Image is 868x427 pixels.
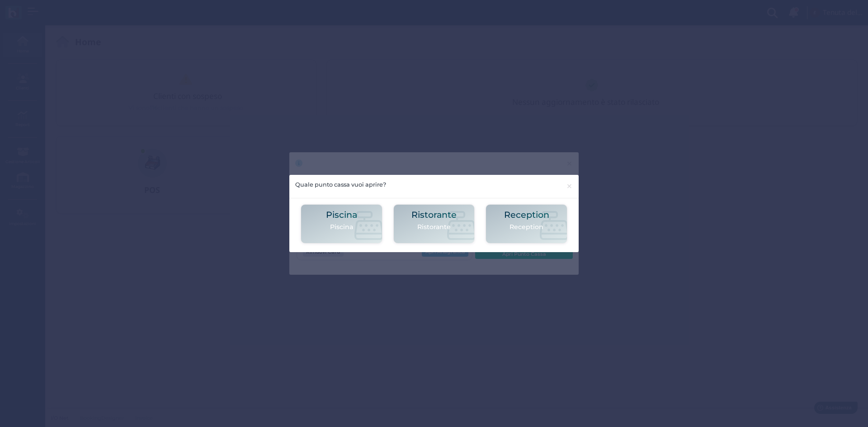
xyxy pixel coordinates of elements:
[326,222,357,232] p: Piscina
[411,210,457,220] h2: Ristorante
[504,210,549,220] h2: Reception
[295,180,386,189] h5: Quale punto cassa vuoi aprire?
[326,210,357,220] h2: Piscina
[411,222,457,232] p: Ristorante
[566,180,573,192] span: ×
[560,175,579,198] button: Close
[504,222,549,232] p: Reception
[27,7,60,14] span: Assistenza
